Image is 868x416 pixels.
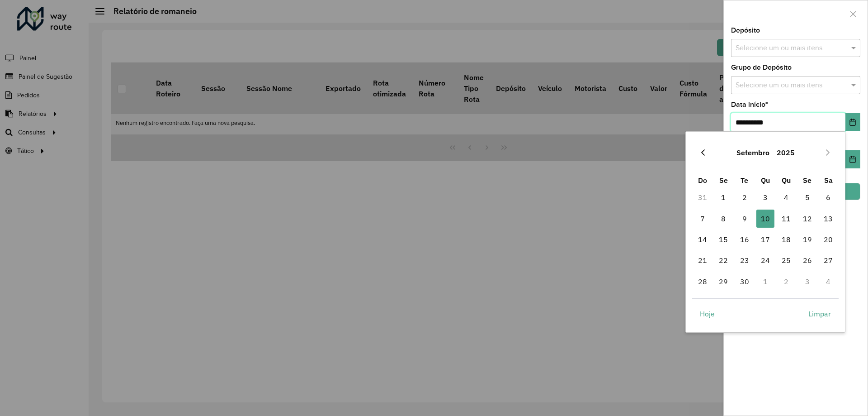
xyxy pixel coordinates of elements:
td: 24 [755,250,776,271]
span: 8 [714,210,732,228]
td: 27 [818,250,839,271]
span: 29 [714,273,732,291]
td: 14 [692,229,713,250]
span: 19 [798,230,816,249]
span: Do [698,176,707,185]
td: 17 [755,229,776,250]
span: Limpar [808,308,831,319]
td: 2 [776,271,797,292]
td: 1 [713,187,734,208]
span: Se [803,176,811,185]
span: 28 [693,273,712,291]
td: 6 [818,187,839,208]
label: Grupo de Depósito [731,62,792,73]
span: 22 [714,251,732,269]
span: 30 [736,273,754,291]
span: 5 [798,188,816,206]
span: 4 [777,188,795,206]
span: Qu [782,176,791,185]
span: 20 [819,230,837,249]
button: Previous Month [696,145,710,160]
span: 11 [777,210,795,228]
td: 4 [776,187,797,208]
button: Choose Month [733,142,773,163]
span: Te [741,176,748,185]
span: Hoje [700,308,715,319]
span: 2 [736,188,754,206]
td: 13 [818,208,839,229]
td: 16 [734,229,755,250]
button: Choose Date [845,150,860,168]
td: 23 [734,250,755,271]
span: 16 [736,230,754,249]
button: Hoje [692,305,722,323]
td: 15 [713,229,734,250]
td: 28 [692,271,713,292]
td: 29 [713,271,734,292]
span: 1 [714,188,732,206]
label: Data início [731,99,768,110]
span: 9 [736,210,754,228]
td: 19 [797,229,818,250]
td: 7 [692,208,713,229]
span: 26 [798,251,816,269]
span: 10 [756,210,774,228]
button: Limpar [801,305,839,323]
span: Qu [761,176,770,185]
label: Depósito [731,25,760,36]
span: 12 [798,210,816,228]
span: 24 [756,251,774,269]
span: 27 [819,251,837,269]
span: 3 [756,188,774,206]
span: 17 [756,230,774,249]
td: 2 [734,187,755,208]
td: 26 [797,250,818,271]
td: 11 [776,208,797,229]
button: Choose Year [773,142,798,163]
td: 31 [692,187,713,208]
span: 14 [693,230,712,249]
td: 18 [776,229,797,250]
div: Choose Date [685,131,845,332]
td: 3 [797,271,818,292]
span: 25 [777,251,795,269]
td: 12 [797,208,818,229]
td: 10 [755,208,776,229]
span: 6 [819,188,837,206]
td: 25 [776,250,797,271]
span: 23 [736,251,754,269]
td: 3 [755,187,776,208]
span: 18 [777,230,795,249]
span: 15 [714,230,732,249]
span: 13 [819,210,837,228]
td: 30 [734,271,755,292]
td: 22 [713,250,734,271]
td: 1 [755,271,776,292]
span: Sa [824,176,833,185]
td: 20 [818,229,839,250]
td: 5 [797,187,818,208]
button: Next Month [821,145,835,160]
button: Choose Date [845,113,860,131]
td: 4 [818,271,839,292]
td: 8 [713,208,734,229]
td: 9 [734,208,755,229]
span: 7 [693,210,712,228]
span: Se [719,176,728,185]
td: 21 [692,250,713,271]
span: 21 [693,251,712,269]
